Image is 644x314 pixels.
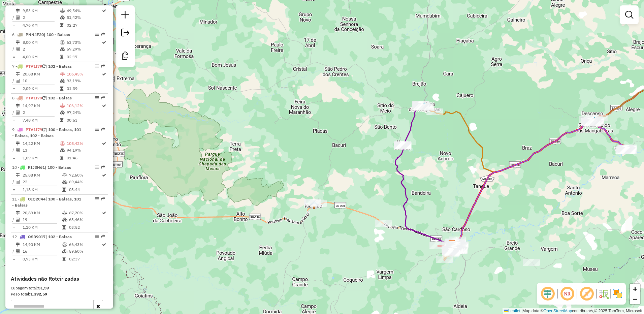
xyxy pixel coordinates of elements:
[12,127,81,138] span: | 100 - Balsas, 101 - Balsas, 102 - Balsas
[101,64,105,68] em: Rota exportada
[69,172,101,179] td: 72,60%
[95,234,99,239] em: Opções
[521,309,522,313] span: |
[559,286,575,302] span: Ocultar NR
[69,256,101,262] td: 02:37
[16,249,20,253] i: Total de Atividades
[60,15,65,20] i: % de utilização da cubagem
[22,210,62,216] td: 20,89 KM
[633,285,637,293] span: +
[101,32,105,36] em: Rota exportada
[12,32,70,37] span: 6 -
[22,172,62,179] td: 25,88 KM
[28,196,45,201] span: OIQ2C44
[22,46,60,53] td: 2
[38,285,49,290] strong: 51,59
[22,102,60,109] td: 14,97 KM
[45,165,71,170] span: | 100 - Balsas
[12,165,71,170] span: 10 -
[62,243,67,247] i: % de utilização do peso
[95,127,99,131] em: Opções
[102,211,106,215] i: Rota otimizada
[66,39,101,46] td: 63,73%
[60,142,65,146] i: % de utilização do peso
[16,79,20,83] i: Total de Atividades
[12,46,15,53] td: /
[62,257,66,261] i: Tempo total em rota
[22,54,60,60] td: 4,00 KM
[22,179,62,185] td: 22
[12,196,81,208] span: 11 -
[16,180,20,184] i: Total de Atividades
[310,200,327,207] div: Atividade não roteirizada - DISTRIBUIDORA DO POV
[22,71,60,77] td: 20,88 KM
[12,54,15,60] td: =
[66,7,101,14] td: 49,54%
[16,211,20,215] i: Distância Total
[102,72,106,76] i: Rota otimizada
[590,117,599,125] img: São Raimundo das Mangabeiras
[504,309,520,313] a: Leaflet
[62,211,67,215] i: % de utilização do peso
[60,87,63,91] i: Tempo total em rota
[119,8,132,23] a: Nova sessão e pesquisa
[102,9,106,13] i: Rota otimizada
[503,308,644,314] div: Map data © contributors,© 2025 TomTom, Microsoft
[598,288,609,299] img: Fluxo de ruas
[62,225,66,229] i: Tempo total em rota
[60,118,63,122] i: Tempo total em rota
[22,224,62,231] td: 1,10 KM
[66,22,101,29] td: 02:27
[375,220,392,227] div: Atividade não roteirizada - RESTAURANTE CALDEIRA
[62,249,67,253] i: % de utilização da cubagem
[66,54,101,60] td: 02:17
[30,291,47,296] strong: 1.392,59
[101,165,105,169] em: Rota exportada
[60,47,65,51] i: % de utilização da cubagem
[12,147,15,154] td: /
[66,71,101,77] td: 106,45%
[26,32,44,37] span: PNN4F20
[69,241,101,248] td: 66,43%
[42,96,45,100] i: Veículo já utilizado nesta sessão
[101,234,105,239] em: Rota exportada
[66,155,101,161] td: 01:46
[22,77,60,84] td: 10
[62,180,67,184] i: % de utilização da cubagem
[66,117,101,124] td: 00:53
[66,102,101,109] td: 106,12%
[60,40,65,44] i: % de utilização do peso
[22,216,62,223] td: 19
[60,111,65,115] i: % de utilização da cubagem
[45,234,72,239] span: | 102 - Balsas
[69,210,101,216] td: 67,20%
[95,32,99,36] em: Opções
[102,40,106,44] i: Rota otimizada
[60,72,65,76] i: % de utilização do peso
[101,127,105,131] em: Rota exportada
[16,9,20,13] i: Distância Total
[11,285,108,291] div: Cubagem total:
[22,39,60,46] td: 8,00 KM
[12,186,15,193] td: =
[12,127,81,138] span: 9 -
[16,142,20,146] i: Distância Total
[22,155,60,161] td: 1,09 KM
[11,276,108,282] h4: Atividades não Roteirizadas
[22,241,62,248] td: 14,90 KM
[16,47,20,51] i: Total de Atividades
[16,40,20,44] i: Distância Total
[26,95,42,100] span: PTV1I79
[304,199,321,206] div: Atividade não roteirizada - MERCEARIA DO POVO
[12,117,15,124] td: =
[101,96,105,100] em: Rota exportada
[12,196,81,208] span: | 100 - Balsas, 101 - Balsas
[45,64,72,69] span: | 102 - Balsas
[44,32,70,37] span: | 100 - Balsas
[12,14,15,21] td: /
[22,7,60,14] td: 9,53 KM
[16,111,20,115] i: Total de Atividades
[16,218,20,222] i: Total de Atividades
[60,156,63,160] i: Tempo total em rota
[540,286,556,302] span: Ocultar deslocamento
